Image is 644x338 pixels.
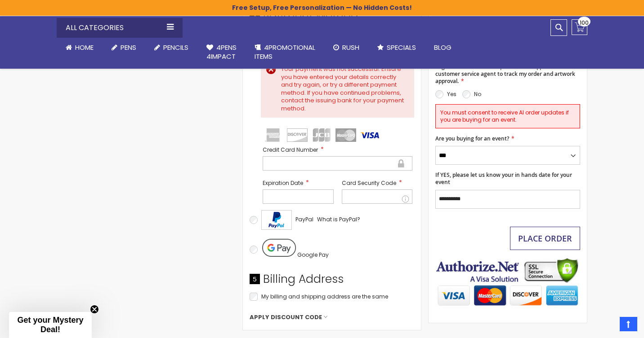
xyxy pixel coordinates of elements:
[255,43,315,61] span: 4PROMOTIONAL ITEMS
[197,38,246,67] a: 4Pens4impact
[261,293,388,300] span: My billing and shipping address are the same
[263,179,334,187] label: Expiration Date
[335,128,356,142] img: mastercard
[295,215,313,223] span: PayPal
[387,43,416,52] span: Specials
[261,210,292,230] img: Acceptance Mark
[435,171,572,186] span: If YES, please let us know your in hands date for your event
[250,313,322,321] span: Apply Discount Code
[580,18,589,27] span: 100
[9,312,92,338] div: Get your Mystery Deal!Close teaser
[103,38,145,57] a: Pens
[57,18,183,38] div: All Categories
[121,43,136,52] span: Pens
[434,43,452,52] span: Blog
[17,316,83,334] span: Get your Mystery Deal!
[311,128,332,142] img: jcb
[163,43,188,52] span: Pencils
[281,65,405,112] div: Your payment was not successful. Ensure you have entered your details correctly and try again, or...
[510,227,580,250] button: Place Order
[287,128,308,142] img: discover
[368,38,425,57] a: Specials
[435,63,579,85] span: I agree to receive order updates and support from an AI customer service agent to track my order ...
[435,135,509,142] span: Are you buying for an event?
[342,179,413,187] label: Card Security Code
[206,43,237,61] span: 4Pens 4impact
[570,314,644,338] iframe: Google Customer Reviews
[250,272,414,291] div: Billing Address
[425,38,461,57] a: Blog
[317,214,360,225] a: What is PayPal?
[474,90,481,98] label: No
[57,38,103,57] a: Home
[246,38,324,67] a: 4PROMOTIONALITEMS
[75,43,94,52] span: Home
[447,90,456,98] label: Yes
[90,305,99,314] button: Close teaser
[145,38,197,57] a: Pencils
[360,128,380,142] img: visa
[572,19,587,35] a: 100
[263,128,283,142] img: amex
[435,104,580,128] div: You must consent to receive AI order updates if you are buying for an event.
[262,239,296,257] img: Pay with Google Pay
[297,251,329,259] span: Google Pay
[342,43,359,52] span: Rush
[263,145,412,154] label: Credit Card Number
[397,158,405,169] div: Secure transaction
[324,38,368,57] a: Rush
[317,215,360,223] span: What is PayPal?
[518,233,572,244] span: Place Order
